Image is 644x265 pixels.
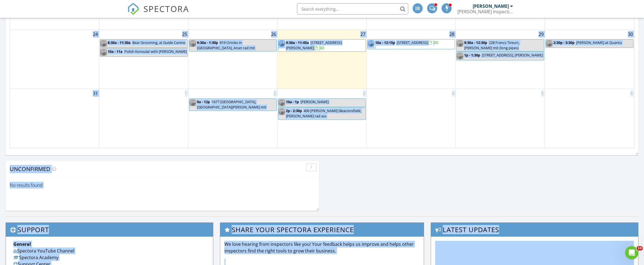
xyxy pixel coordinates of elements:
span: [PERSON_NAME] [301,99,329,104]
td: Go to August 30, 2025 [545,30,634,89]
span: 1p - 1:30p [464,53,480,58]
div: [PERSON_NAME] [473,3,509,9]
a: Go to August 24, 2025 [92,30,99,39]
span: [PERSON_NAME] at Quanta [576,40,622,45]
a: Go to September 2, 2025 [273,89,277,98]
span: Polish Konsulat with [PERSON_NAME] [124,49,187,54]
a: 10a - 12:15p [STREET_ADDRESS] [367,39,455,49]
td: Go to September 1, 2025 [99,89,189,148]
span: 1677 [GEOGRAPHIC_DATA], [GEOGRAPHIC_DATA][PERSON_NAME] mit [197,99,266,110]
img: img_1181.jpg [278,108,285,115]
span: 819 Orioles in [GEOGRAPHIC_DATA], Arian rad mit [197,40,255,50]
a: Go to August 31, 2025 [92,89,99,98]
span: [STREET_ADDRESS] [397,40,428,45]
span: SPECTORA [143,3,189,14]
img: img_1181.jpg [546,40,553,47]
a: Go to September 5, 2025 [540,89,545,98]
a: SPECTORA [127,8,189,19]
a: Go to August 27, 2025 [359,30,366,39]
p: We love hearing from inspectors like you! Your feedback helps us improve and helps other inspecto... [224,241,420,254]
iframe: Intercom live chat [625,246,638,259]
td: Go to August 26, 2025 [188,30,278,89]
img: img_1181.jpg [457,53,464,60]
span: 9:30a - 12:30p [464,40,487,45]
td: Go to September 2, 2025 [188,89,278,148]
td: Go to September 4, 2025 [366,89,456,148]
td: Go to August 28, 2025 [366,30,456,89]
strong: General [13,241,31,247]
span: 2p - 2:30p [286,108,302,113]
h3: Support [6,223,213,236]
td: Go to August 31, 2025 [10,89,99,148]
a: Go to September 3, 2025 [362,89,366,98]
td: Go to August 27, 2025 [278,30,367,89]
h3: Latest Updates [431,223,638,236]
div: Bartnicki Inspections, 9439-9045 Quebec Inc. [457,9,513,14]
a: Go to September 1, 2025 [184,89,188,98]
a: Go to August 29, 2025 [538,30,545,39]
h3: Share Your Spectora Experience [220,223,424,236]
span: 8:30a - 11:30a [108,40,131,45]
a: Go to August 28, 2025 [448,30,455,39]
a: 10a - 12:15p [STREET_ADDRESS] [375,40,439,45]
img: img_1181.jpg [100,40,107,47]
span: 10a - 12:15p [375,40,395,45]
td: Go to August 25, 2025 [99,30,189,89]
a: Spectora YouTube Channel [13,248,74,254]
img: img_1181.jpg [278,99,285,106]
img: The Best Home Inspection Software - Spectora [127,3,140,15]
td: Go to September 6, 2025 [545,89,634,148]
span: [STREET_ADDRESS], [PERSON_NAME] [482,53,543,58]
td: Go to August 24, 2025 [10,30,99,89]
span: 406 [PERSON_NAME] Beaconsfield, [PERSON_NAME] rad ass [286,108,361,118]
img: img_1181.jpg [189,40,196,47]
span: 10 [636,246,643,251]
span: 2:30p - 3:30p [553,40,574,45]
span: Bear Grooming, at Guide Canine [132,40,185,45]
span: 10a - 1p [286,99,299,104]
span: 9:30a - 1:30p [197,40,218,45]
span: 228 Francs Tireurs, [PERSON_NAME] mit (long pipes) [464,40,519,50]
a: Go to August 26, 2025 [270,30,277,39]
a: 9:30a - 11:45a [STREET_ADDRESS][PERSON_NAME] [278,39,366,52]
img: img_1181.jpg [278,40,285,47]
a: Go to September 4, 2025 [451,89,455,98]
a: Go to August 30, 2025 [627,30,634,39]
span: 9a - 12p [197,99,210,104]
span: [STREET_ADDRESS][PERSON_NAME] [286,40,342,50]
input: Search everything... [297,3,408,14]
a: Go to September 6, 2025 [629,89,634,98]
img: img_1181.jpg [457,40,464,47]
td: Go to August 29, 2025 [456,30,545,89]
span: Unconfirmed [10,165,50,173]
img: img_1181.jpg [100,49,107,56]
a: Go to August 25, 2025 [181,30,188,39]
span: 9:30a - 11:45a [286,40,309,45]
td: Go to September 3, 2025 [278,89,367,148]
a: 9:30a - 11:45a [STREET_ADDRESS][PERSON_NAME] [286,40,342,50]
img: img_1181.jpg [189,99,196,106]
img: img_1181.jpg [368,40,375,47]
td: Go to September 5, 2025 [456,89,545,148]
div: No results found [6,178,319,193]
a: Spectora Academy [13,254,58,261]
span: 10a - 11a [108,49,123,54]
